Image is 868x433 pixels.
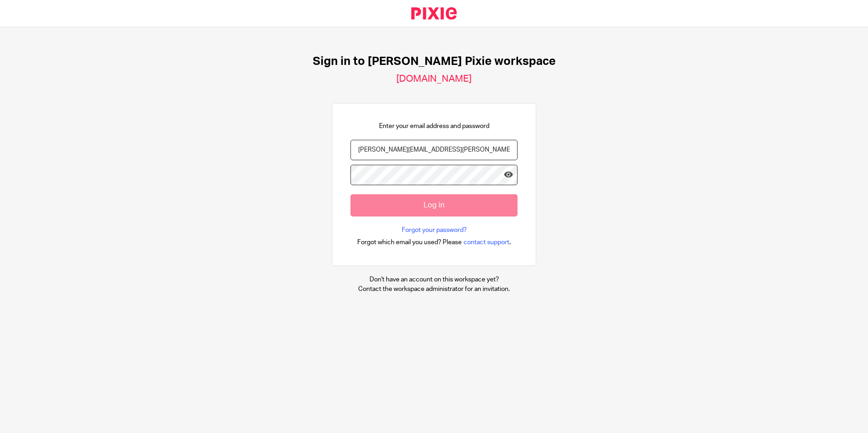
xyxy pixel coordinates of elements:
input: Log in [350,194,518,216]
span: Forgot which email you used? Please [357,238,462,247]
span: contact support [464,238,509,247]
p: Contact the workspace administrator for an invitation. [358,285,510,294]
div: . [357,237,511,247]
h1: Sign in to [PERSON_NAME] Pixie workspace [313,54,556,69]
input: name@example.com [350,140,518,160]
h2: [DOMAIN_NAME] [396,73,472,85]
a: Forgot your password? [402,226,467,235]
p: Don't have an account on this workspace yet? [358,275,510,284]
p: Enter your email address and password [379,122,489,131]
